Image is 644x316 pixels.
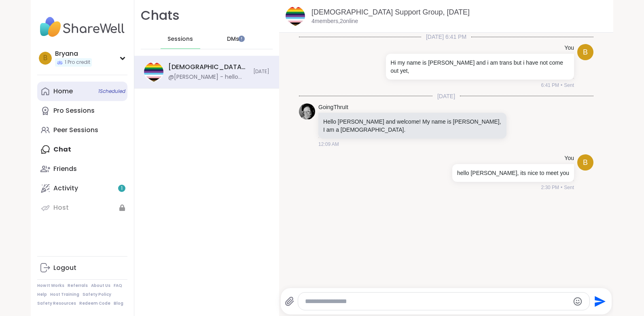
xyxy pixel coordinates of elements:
[583,47,588,58] span: B
[561,82,562,89] span: •
[50,292,79,297] a: Host Training
[37,258,127,278] a: Logout
[37,13,127,41] img: ShareWell Nav Logo
[53,106,95,115] div: Pro Sessions
[43,53,47,63] span: B
[68,283,88,289] a: Referrals
[457,169,569,177] p: hello [PERSON_NAME], its nice to meet you
[573,297,583,306] button: Emoji picker
[37,159,127,179] a: Friends
[561,184,562,191] span: •
[114,301,123,306] a: Blog
[53,263,76,272] div: Logout
[318,103,348,112] a: GoingThruIt
[98,88,125,95] span: 1 Scheduled
[564,154,574,162] h4: You
[37,292,47,297] a: Help
[168,63,248,72] div: [DEMOGRAPHIC_DATA] Support Group, [DATE]
[227,35,239,43] span: DMs
[79,301,110,306] a: Redeem Code
[53,184,78,193] div: Activity
[583,157,588,168] span: B
[91,283,110,289] a: About Us
[144,62,163,82] img: LGBTQIA+ Support Group, Sep 07
[305,297,569,305] textarea: Type your message
[37,301,76,306] a: Safety Resources
[311,17,358,25] p: 4 members, 2 online
[37,283,64,289] a: How It Works
[432,92,460,100] span: [DATE]
[253,68,269,75] span: [DATE]
[83,292,111,297] a: Safety Policy
[37,198,127,217] a: Host
[37,101,127,120] a: Pro Sessions
[323,118,502,134] p: Hello [PERSON_NAME] and welcome! My name is [PERSON_NAME], I am a [DEMOGRAPHIC_DATA].
[141,6,180,25] h1: Chats
[167,35,193,43] span: Sessions
[541,184,559,191] span: 2:30 PM
[286,6,305,26] img: LGBTQIA+ Support Group, Sep 07
[590,292,608,310] button: Send
[391,59,569,75] p: Hi my name is [PERSON_NAME] and i am trans but i have not come out yet,
[65,59,90,66] span: 1 Pro credit
[53,203,69,212] div: Host
[564,184,574,191] span: Sent
[121,185,123,192] span: 1
[114,283,122,289] a: FAQ
[238,36,245,42] iframe: Spotlight
[311,8,470,16] a: [DEMOGRAPHIC_DATA] Support Group, [DATE]
[37,82,127,101] a: Home1Scheduled
[421,33,471,41] span: [DATE] 6:41 PM
[318,141,339,148] span: 12:09 AM
[53,87,73,96] div: Home
[55,49,92,58] div: Bryana
[564,44,574,52] h4: You
[53,126,98,135] div: Peer Sessions
[53,164,77,173] div: Friends
[37,120,127,140] a: Peer Sessions
[541,82,559,89] span: 6:41 PM
[168,73,248,81] div: @[PERSON_NAME] - hello [PERSON_NAME], its nice to meet you
[564,82,574,89] span: Sent
[299,103,315,120] img: https://sharewell-space-live.sfo3.digitaloceanspaces.com/user-generated/2e5f77fd-c38e-449e-b933-9...
[37,179,127,198] a: Activity1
